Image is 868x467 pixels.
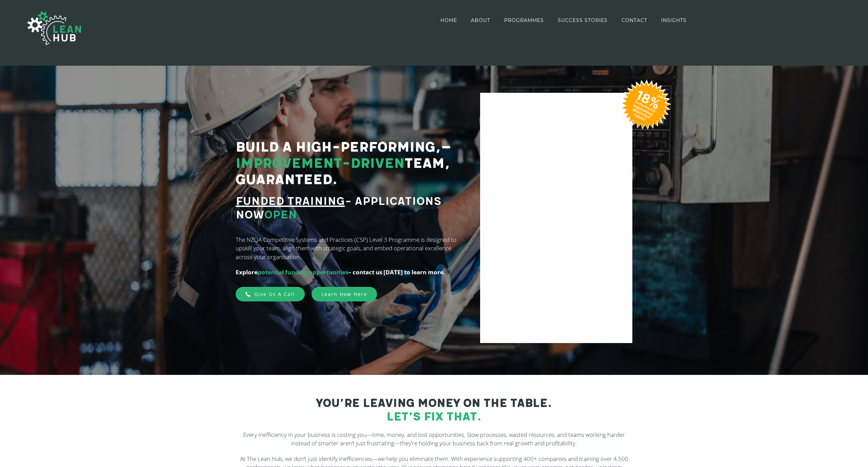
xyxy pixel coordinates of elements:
a: INSIGHTS [661,1,687,40]
img: updated-discount-star [612,71,680,139]
span: Improvement-Driven [236,155,405,172]
a: CONTACT [622,1,647,40]
p: The NZQA Competitive Systems and Practices (CSP) Level 3 Programme is designed to upskill your te... [236,235,464,261]
p: Every inefficiency in your business is costing you—time, money, and lost opportunities. Slow proc... [236,430,632,448]
span: ABOUT [471,18,490,23]
span: Give Us A Call [254,291,295,297]
strong: You’re Leaving Money on the Table. [236,397,632,424]
iframe: Web Forms [489,100,624,332]
span: INSIGHTS [661,18,687,23]
span: Funded Training [236,195,345,208]
a: Give Us A Call [236,287,305,301]
img: The Lean Hub | Optimising productivity with Lean Logo [20,4,88,52]
strong: Explore – contact us [DATE] to learn more. [236,268,445,276]
nav: Main Menu [440,1,687,40]
span: Learn How Here [321,291,367,297]
a: ABOUT [471,1,490,40]
h2: – Applications Now [236,195,464,222]
span: potential funding opportunities [258,268,348,276]
a: HOME [440,1,457,40]
h1: Build a High-Performing,— Team, Guaranteed. [236,139,464,188]
span: PROGRAMMES [504,18,544,23]
span: CONTACT [622,18,647,23]
span: Open [264,208,297,222]
span: SUCCESS STORIES [558,18,608,23]
a: SUCCESS STORIES [558,1,608,40]
span: HOME [440,18,457,23]
a: Learn How Here [312,287,377,301]
span: Let’s Fix That. [236,410,632,424]
a: PROGRAMMES [504,1,544,40]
